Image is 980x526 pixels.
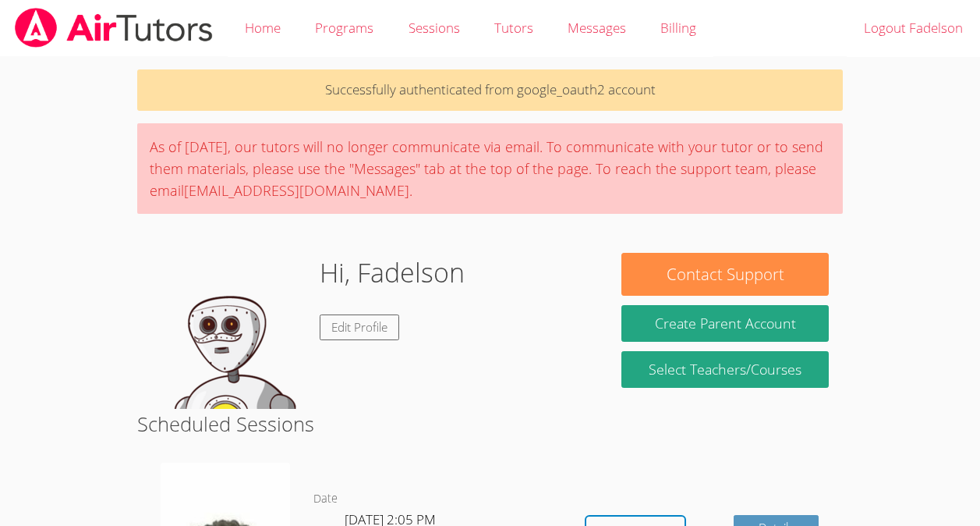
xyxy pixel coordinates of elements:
button: Create Parent Account [621,305,828,342]
dt: Date [313,489,338,509]
h2: Scheduled Sessions [137,409,843,439]
div: As of [DATE], our tutors will no longer communicate via email. To communicate with your tutor or ... [137,123,843,214]
a: Edit Profile [320,315,399,340]
h1: Hi, Fadelson [320,253,465,293]
span: Messages [568,19,626,37]
a: Select Teachers/Courses [621,351,828,388]
img: default.png [151,253,307,409]
button: Contact Support [621,253,828,296]
p: Successfully authenticated from google_oauth2 account [137,69,843,111]
img: airtutors_banner-c4298cdbf04f3fff15de1276eac7730deb9818008684d7c2e4769d2f7ddbe033.png [13,8,214,48]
